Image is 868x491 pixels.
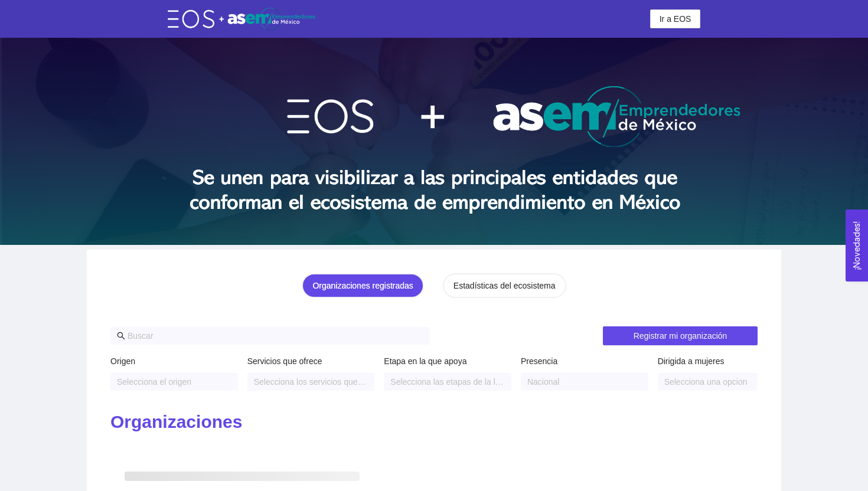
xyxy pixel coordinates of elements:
button: Ir a EOS [650,9,701,28]
span: search [117,332,125,340]
label: Origen [110,355,135,368]
h2: Organizaciones [110,410,758,434]
label: Presencia [521,355,557,368]
label: Dirigida a mujeres [658,355,725,368]
div: Estadísticas del ecosistema [453,279,556,292]
button: Registrar mi organización [603,326,758,345]
div: Organizaciones registradas [312,279,413,292]
input: Buscar [128,329,423,342]
span: Registrar mi organización [634,329,727,342]
button: Open Feedback Widget [846,210,868,281]
label: Servicios que ofrece [247,355,322,368]
label: Etapa en la que apoya [384,355,466,368]
span: Ir a EOS [660,12,691,25]
img: eos-asem-logo.38b026ae.png [168,8,315,30]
